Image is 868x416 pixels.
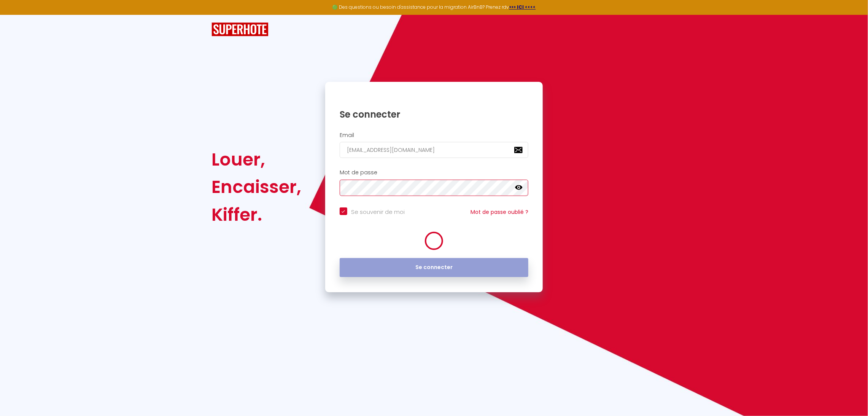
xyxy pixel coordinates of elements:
[340,258,528,277] button: Se connecter
[340,142,528,158] input: Ton Email
[211,201,301,228] div: Kiffer.
[471,208,528,216] a: Mot de passe oublié ?
[340,169,528,176] h2: Mot de passe
[211,22,269,37] img: SuperHote logo
[211,173,301,201] div: Encaisser,
[340,132,528,139] h2: Email
[211,146,301,173] div: Louer,
[509,4,536,10] a: >>> ICI <<<<
[340,108,528,120] h1: Se connecter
